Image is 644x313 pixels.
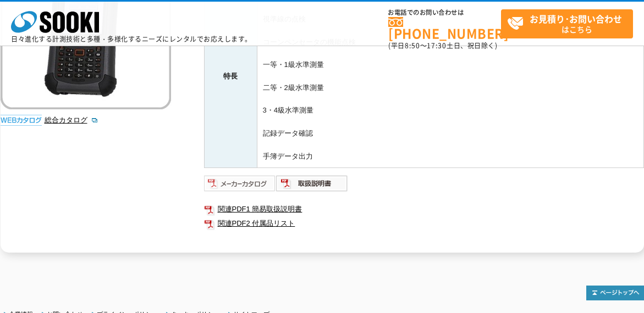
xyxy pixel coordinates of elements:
[204,182,276,191] a: メーカーカタログ
[276,175,348,192] img: 取扱説明書
[388,41,497,51] span: (平日 ～ 土日、祝日除く)
[204,216,644,231] a: 関連PDF2 付属品リスト
[501,9,633,38] a: お見積り･お問い合わせはこちら
[586,286,644,300] img: トップページへ
[11,36,252,42] p: 日々進化する計測技術と多種・多様化するニーズにレンタルでお応えします。
[204,175,276,192] img: メーカーカタログ
[388,9,501,16] span: お電話でのお問い合わせは
[45,116,98,124] a: 総合カタログ
[1,115,42,126] img: webカタログ
[507,10,632,37] span: はこちら
[204,202,644,216] a: 関連PDF1 簡易取扱説明書
[276,182,348,191] a: 取扱説明書
[388,17,501,40] a: [PHONE_NUMBER]
[427,41,447,51] span: 17:30
[530,12,622,25] strong: お見積り･お問い合わせ
[405,41,420,51] span: 8:50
